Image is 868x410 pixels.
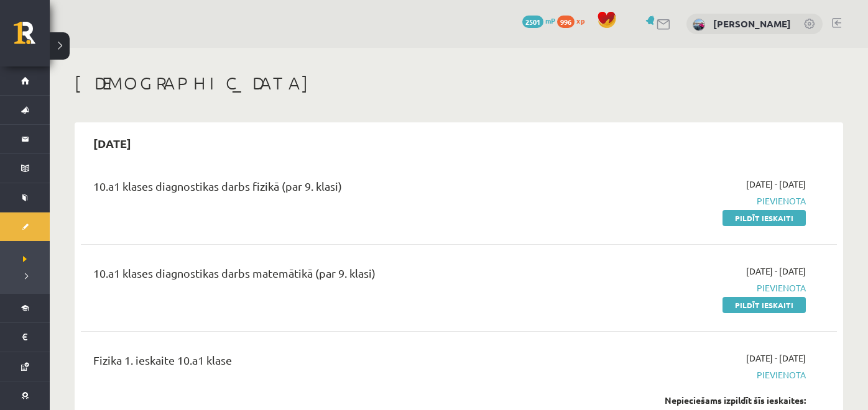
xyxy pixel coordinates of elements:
[746,178,806,191] span: [DATE] - [DATE]
[746,265,806,278] span: [DATE] - [DATE]
[746,352,806,365] span: [DATE] - [DATE]
[93,352,562,375] div: Fizika 1. ieskaite 10.a1 klase
[713,17,791,30] a: [PERSON_NAME]
[93,178,562,201] div: 10.a1 klases diagnostikas darbs fizikā (par 9. klasi)
[581,394,806,407] div: Nepieciešams izpildīt šīs ieskaites:
[14,22,50,53] a: Rīgas 1. Tālmācības vidusskola
[93,265,562,288] div: 10.a1 klases diagnostikas darbs matemātikā (par 9. klasi)
[75,73,843,94] h1: [DEMOGRAPHIC_DATA]
[693,19,705,31] img: Polina Jeluškina
[723,210,806,226] a: Pildīt ieskaiti
[581,194,806,207] span: Pievienota
[581,368,806,381] span: Pievienota
[522,16,543,28] span: 2501
[522,16,555,25] a: 2501 mP
[557,16,575,28] span: 996
[545,16,555,25] span: mP
[557,16,591,25] a: 996 xp
[576,16,584,25] span: xp
[723,297,806,313] a: Pildīt ieskaiti
[581,281,806,294] span: Pievienota
[81,129,144,158] h2: [DATE]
